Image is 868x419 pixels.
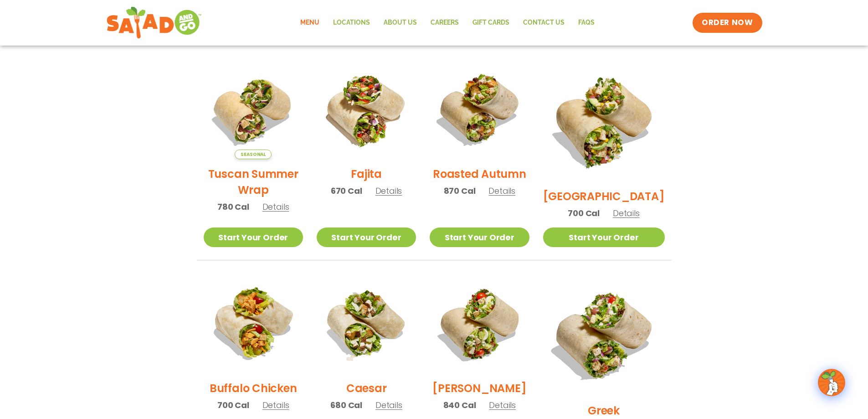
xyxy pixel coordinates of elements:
img: Product photo for Greek Wrap [543,274,665,396]
img: Product photo for Buffalo Chicken Wrap [204,274,303,373]
img: Product photo for Roasted Autumn Wrap [430,60,529,159]
span: Details [262,399,289,411]
img: new-SAG-logo-768×292 [106,5,202,41]
img: Product photo for BBQ Ranch Wrap [543,60,665,181]
span: 870 Cal [444,185,476,197]
span: Seasonal [235,150,272,159]
span: 700 Cal [568,207,600,219]
img: Product photo for Caesar Wrap [317,274,416,373]
a: Start Your Order [430,228,529,247]
a: Start Your Order [317,228,416,247]
h2: [GEOGRAPHIC_DATA] [543,188,665,204]
span: Details [375,399,402,411]
h2: Caesar [346,380,387,396]
img: Product photo for Tuscan Summer Wrap [204,60,303,159]
span: Details [613,207,640,219]
span: Details [488,185,515,197]
span: 840 Cal [443,399,476,411]
h2: Greek [588,403,620,419]
span: 680 Cal [330,399,362,411]
span: Details [489,399,516,411]
a: Start Your Order [543,228,665,247]
h2: Fajita [351,166,382,182]
img: wpChatIcon [819,370,844,395]
h2: Buffalo Chicken [210,380,297,396]
nav: Menu [293,12,601,33]
a: About Us [377,12,424,33]
span: 700 Cal [217,399,249,411]
a: Contact Us [516,12,571,33]
a: Locations [326,12,377,33]
a: Start Your Order [204,228,303,247]
h2: Tuscan Summer Wrap [204,166,303,198]
a: GIFT CARDS [466,12,516,33]
span: 780 Cal [217,201,249,213]
span: 670 Cal [331,185,362,197]
a: FAQs [571,12,601,33]
a: ORDER NOW [693,13,762,33]
span: ORDER NOW [702,17,753,28]
span: Details [375,185,402,197]
h2: Roasted Autumn [433,166,526,182]
span: Details [262,201,289,212]
a: Menu [293,12,326,33]
a: Careers [424,12,466,33]
h2: [PERSON_NAME] [432,380,526,396]
img: Product photo for Fajita Wrap [317,60,416,159]
img: Product photo for Cobb Wrap [430,274,529,373]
